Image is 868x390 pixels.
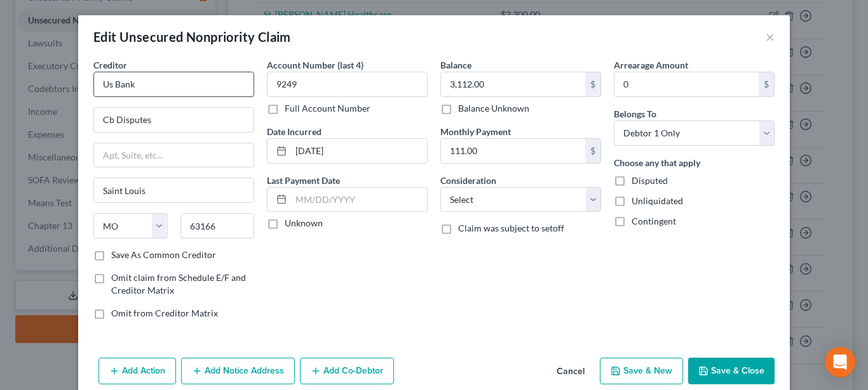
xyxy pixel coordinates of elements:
button: Save & Close [688,358,775,384]
input: 0.00 [614,72,759,96]
span: Claim was subject to setoff [458,223,564,233]
input: MM/DD/YYYY [291,139,427,163]
button: Save & New [600,358,683,384]
input: 0.00 [441,139,585,163]
span: Omit from Creditor Matrix [111,308,218,318]
label: Balance Unknown [458,102,529,115]
div: $ [585,139,600,163]
input: Enter address... [94,108,254,132]
label: Choose any that apply [614,156,700,169]
label: Monthly Payment [440,125,511,138]
label: Consideration [440,174,496,187]
button: Add Action [98,358,176,384]
button: Cancel [546,359,595,384]
div: Open Intercom Messenger [825,347,855,377]
label: Account Number (last 4) [267,58,363,72]
label: Arrearage Amount [614,58,688,72]
div: $ [759,72,774,96]
input: Enter city... [94,178,254,202]
input: 0.00 [441,72,585,96]
span: Omit claim from Schedule E/F and Creditor Matrix [111,272,246,296]
label: Save As Common Creditor [111,249,216,261]
span: Creditor [93,60,127,70]
input: XXXX [267,72,428,97]
input: Enter zip... [180,213,255,238]
input: Search creditor by name... [93,72,254,97]
button: × [766,29,775,44]
input: Apt, Suite, etc... [94,143,254,167]
label: Full Account Number [285,102,370,115]
button: Add Co-Debtor [300,358,394,384]
span: Unliquidated [632,195,683,206]
label: Date Incurred [267,125,322,138]
label: Last Payment Date [267,174,340,187]
span: Belongs To [614,108,656,119]
button: Add Notice Address [181,358,295,384]
span: Contingent [632,216,676,226]
label: Balance [440,58,471,72]
div: Edit Unsecured Nonpriority Claim [93,28,291,46]
span: Disputed [632,175,668,186]
div: $ [585,72,600,96]
input: MM/DD/YYYY [291,188,427,212]
label: Unknown [285,217,323,230]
